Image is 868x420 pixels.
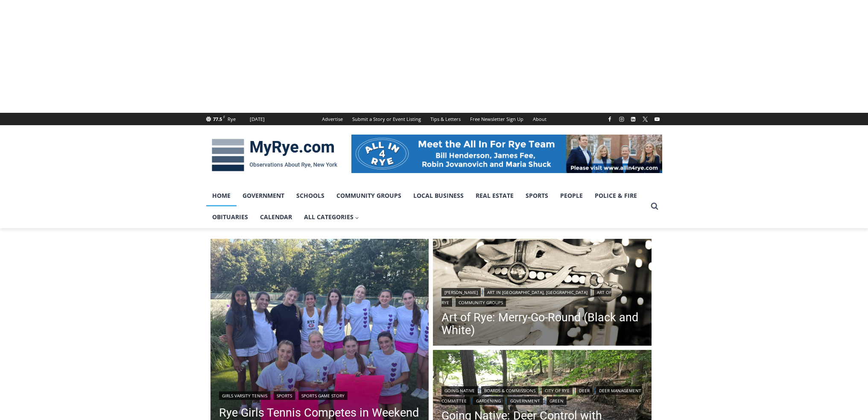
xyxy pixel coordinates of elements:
[465,113,528,125] a: Free Newsletter Sign Up
[481,386,538,395] a: Boards & Commissions
[507,397,543,405] a: Government
[304,212,359,222] span: All Categories
[605,114,615,124] a: Facebook
[542,386,573,395] a: City of Rye
[206,133,343,177] img: MyRye.com
[470,185,520,206] a: Real Estate
[617,114,627,124] a: Instagram
[351,135,662,173] img: All in for Rye
[484,288,590,297] a: Art in [GEOGRAPHIC_DATA], [GEOGRAPHIC_DATA]
[228,115,236,123] div: Rye
[520,185,554,206] a: Sports
[206,185,647,228] nav: Primary Navigation
[547,397,567,405] a: Green
[250,115,265,123] div: [DATE]
[589,185,643,206] a: Police & Fire
[441,288,481,297] a: [PERSON_NAME]
[433,239,652,348] img: [PHOTO: Merry-Go-Round (Black and White). Lights blur in the background as the horses spin. By Jo...
[628,114,638,124] a: Linkedin
[554,185,589,206] a: People
[290,185,330,206] a: Schools
[576,386,593,395] a: Deer
[441,286,643,307] div: | | |
[330,185,407,206] a: Community Groups
[298,206,365,228] a: All Categories
[298,391,348,400] a: Sports Game Story
[237,185,290,206] a: Government
[254,206,298,228] a: Calendar
[219,390,421,400] div: | |
[426,113,465,125] a: Tips & Letters
[640,114,650,124] a: X
[473,397,504,405] a: Gardening
[317,113,551,125] nav: Secondary Navigation
[348,113,426,125] a: Submit a Story or Event Listing
[441,311,643,337] a: Art of Rye: Merry-Go-Round (Black and White)
[219,391,270,400] a: Girls Varsity Tennis
[456,298,506,307] a: Community Groups
[206,185,237,206] a: Home
[274,391,295,400] a: Sports
[647,199,662,214] button: View Search Form
[407,185,470,206] a: Local Business
[652,114,662,124] a: YouTube
[213,116,222,122] span: 77.5
[223,115,225,119] span: F
[441,385,643,405] div: | | | | | | |
[433,239,652,348] a: Read More Art of Rye: Merry-Go-Round (Black and White)
[528,113,551,125] a: About
[317,113,348,125] a: Advertise
[441,386,478,395] a: Going Native
[206,206,254,228] a: Obituaries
